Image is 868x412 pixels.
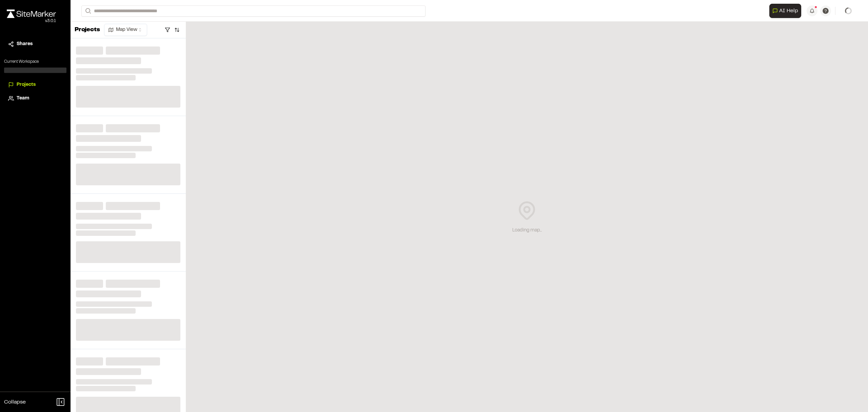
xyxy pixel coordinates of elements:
[4,398,26,406] span: Collapse
[779,7,798,15] span: AI Help
[8,40,62,48] a: Shares
[7,18,56,24] div: Oh geez...please don't...
[769,4,801,18] button: Open AI Assistant
[17,81,36,89] span: Projects
[17,95,29,102] span: Team
[81,5,94,17] button: Search
[8,95,62,102] a: Team
[4,59,66,65] p: Current Workspace
[512,227,542,234] div: Loading map...
[17,40,33,48] span: Shares
[8,81,62,89] a: Projects
[75,25,100,35] p: Projects
[7,10,56,18] img: rebrand.png
[769,4,804,18] div: Open AI Assistant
